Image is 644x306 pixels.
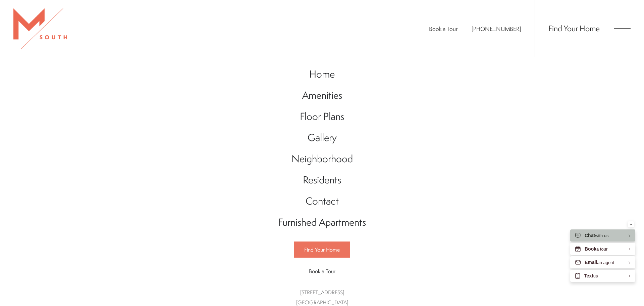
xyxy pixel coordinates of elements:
a: Book a Tour [429,25,458,33]
a: Go to Floor Plans [268,106,376,127]
a: Go to Contact [268,191,376,212]
a: Go to Amenities [268,85,376,106]
span: Contact [306,194,339,208]
a: Go to Furnished Apartments (opens in a new tab) [268,212,376,233]
a: Get Directions to 5110 South Manhattan Avenue Tampa, FL 33611 [296,289,348,306]
button: Open Menu [614,25,631,31]
span: Amenities [302,88,342,102]
span: [PHONE_NUMBER] [472,25,521,33]
a: Go to Neighborhood [268,148,376,170]
a: Find Your Home [548,23,600,34]
span: Find Your Home [304,246,340,253]
a: Find Your Home [294,242,350,258]
span: Floor Plans [300,110,344,123]
span: Book a Tour [309,267,335,275]
a: Go to Home [268,64,376,85]
a: Go to Residents [268,170,376,191]
a: Go to Gallery [268,127,376,148]
span: Home [309,67,335,81]
span: Neighborhood [291,152,353,166]
a: Book a Tour [294,263,350,279]
img: MSouth [13,8,67,49]
a: Call Us at 813-570-8014 [472,25,521,33]
span: Gallery [308,131,337,144]
span: Furnished Apartments [278,215,366,229]
span: Residents [303,173,341,187]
